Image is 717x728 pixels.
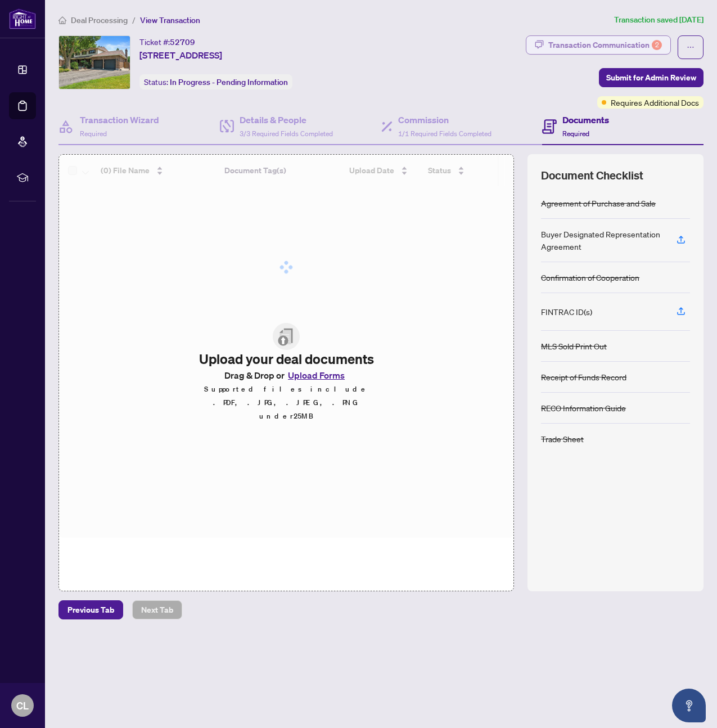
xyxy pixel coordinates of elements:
img: logo [9,8,36,29]
p: Supported files include .PDF, .JPG, .JPEG, .PNG under 25 MB [195,383,377,423]
span: home [58,16,66,24]
span: Submit for Admin Review [606,69,696,87]
h4: Documents [562,113,609,127]
span: 1/1 Required Fields Completed [398,129,491,138]
span: In Progress - Pending Information [170,77,288,87]
h4: Details & People [240,113,333,127]
button: Transaction Communication2 [526,35,671,55]
span: 52709 [170,37,195,47]
span: Deal Processing [71,15,128,25]
div: Receipt of Funds Record [541,371,626,383]
div: Buyer Designated Representation Agreement [541,228,663,253]
div: Trade Sheet [541,433,584,445]
h4: Commission [398,113,491,127]
span: Required [562,129,589,138]
img: IMG-X12285865_1.jpg [59,36,130,89]
button: Submit for Admin Review [599,68,704,87]
span: Document Checklist [541,168,643,183]
div: Status: [139,74,292,89]
span: View Transaction [140,15,200,25]
div: 2 [652,40,662,50]
span: Previous Tab [67,601,114,619]
span: [STREET_ADDRESS] [139,48,222,62]
div: Confirmation of Cooperation [541,271,639,284]
span: CL [16,698,29,713]
span: 3/3 Required Fields Completed [240,129,333,138]
span: Required [80,129,107,138]
div: Transaction Communication [548,36,662,54]
h4: Transaction Wizard [80,113,159,127]
button: Next Tab [132,600,182,619]
li: / [132,14,136,26]
span: ellipsis [687,43,695,51]
article: Transaction saved [DATE] [614,14,704,26]
span: Requires Additional Docs [611,96,699,109]
button: Previous Tab [58,600,123,619]
div: MLS Sold Print Out [541,340,607,352]
button: Open asap [672,689,706,722]
div: Agreement of Purchase and Sale [541,197,656,209]
div: Ticket #: [139,35,195,48]
div: FINTRAC ID(s) [541,305,592,318]
div: RECO Information Guide [541,402,626,414]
